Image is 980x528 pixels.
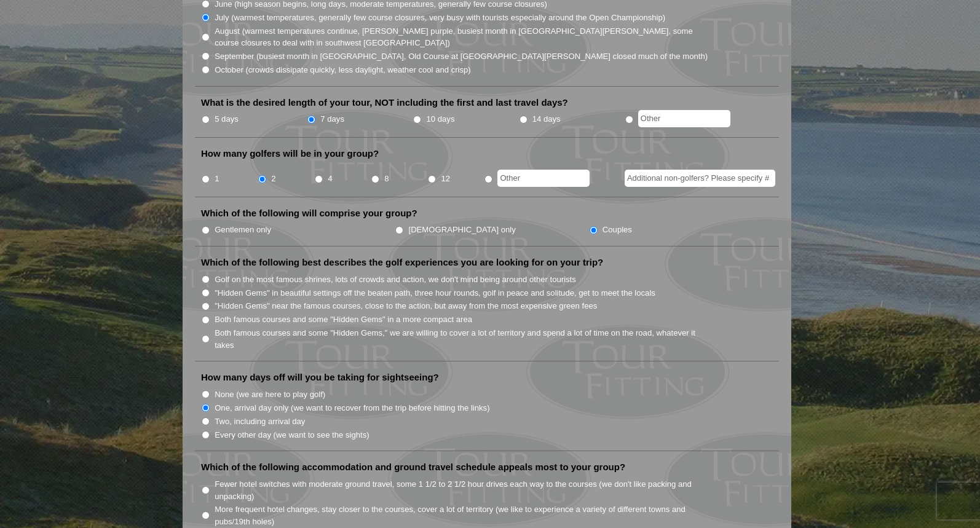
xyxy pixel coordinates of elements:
label: How many days off will you be taking for sightseeing? [201,371,439,384]
input: Additional non-golfers? Please specify # [625,170,775,187]
label: None (we are here to play golf) [215,388,325,401]
label: 8 [384,173,389,185]
label: 12 [441,173,450,185]
label: Which of the following best describes the golf experiences you are looking for on your trip? [201,256,603,269]
label: Both famous courses and some "Hidden Gems" in a more compact area [215,313,472,326]
label: One, arrival day only (we want to recover from the trip before hitting the links) [215,402,489,414]
label: 2 [271,173,275,185]
label: How many golfers will be in your group? [201,148,379,160]
label: Couples [603,224,632,236]
label: October (crowds dissipate quickly, less daylight, weather cool and crisp) [215,64,471,76]
label: "Hidden Gems" near the famous courses, close to the action, but away from the most expensive gree... [215,300,597,312]
label: Fewer hotel switches with moderate ground travel, some 1 1/2 to 2 1/2 hour drives each way to the... [215,478,709,502]
label: 14 days [532,113,561,125]
label: September (busiest month in [GEOGRAPHIC_DATA], Old Course at [GEOGRAPHIC_DATA][PERSON_NAME] close... [215,50,708,63]
label: Gentlemen only [215,224,271,236]
label: 7 days [320,113,344,125]
label: 5 days [215,113,239,125]
input: Other [638,110,730,127]
label: More frequent hotel changes, stay closer to the courses, cover a lot of territory (we like to exp... [215,503,709,527]
label: Every other day (we want to see the sights) [215,429,369,441]
label: 1 [215,173,219,185]
label: Two, including arrival day [215,416,305,428]
label: 4 [328,173,332,185]
label: 10 days [427,113,455,125]
label: July (warmest temperatures, generally few course closures, very busy with tourists especially aro... [215,12,665,24]
label: Both famous courses and some "Hidden Gems," we are willing to cover a lot of territory and spend ... [215,327,709,351]
label: August (warmest temperatures continue, [PERSON_NAME] purple, busiest month in [GEOGRAPHIC_DATA][P... [215,25,709,49]
input: Other [497,170,590,187]
label: What is the desired length of your tour, NOT including the first and last travel days? [201,97,568,109]
label: "Hidden Gems" in beautiful settings off the beaten path, three hour rounds, golf in peace and sol... [215,287,655,299]
label: Which of the following accommodation and ground travel schedule appeals most to your group? [201,461,625,473]
label: Golf on the most famous shrines, lots of crowds and action, we don't mind being around other tour... [215,274,576,286]
label: Which of the following will comprise your group? [201,207,417,219]
label: [DEMOGRAPHIC_DATA] only [409,224,516,236]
